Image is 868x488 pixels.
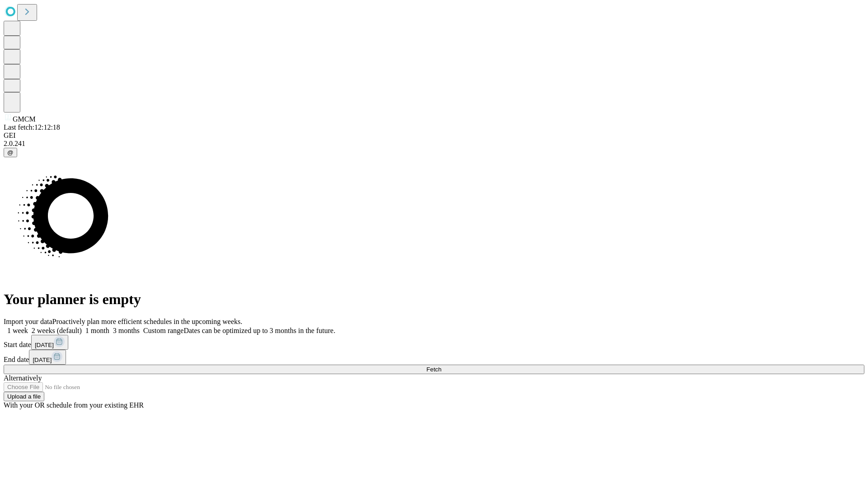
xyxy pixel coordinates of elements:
[7,149,14,156] span: @
[113,327,140,334] span: 3 months
[4,335,864,350] div: Start date
[143,327,184,334] span: Custom range
[4,401,144,409] span: With your OR schedule from your existing EHR
[184,327,335,334] span: Dates can be optimized up to 3 months in the future.
[4,365,864,374] button: Fetch
[52,318,242,325] span: Proactively plan more efficient schedules in the upcoming weeks.
[4,131,864,140] div: GEI
[4,148,17,157] button: @
[35,342,54,348] span: [DATE]
[4,318,52,325] span: Import your data
[33,357,52,363] span: [DATE]
[4,392,44,401] button: Upload a file
[4,291,864,308] h1: Your planner is empty
[13,115,36,123] span: GMCM
[426,366,441,373] span: Fetch
[4,140,864,148] div: 2.0.241
[4,123,60,131] span: Last fetch: 12:12:18
[31,335,68,350] button: [DATE]
[4,350,864,365] div: End date
[32,327,82,334] span: 2 weeks (default)
[85,327,109,334] span: 1 month
[4,374,42,382] span: Alternatively
[7,327,28,334] span: 1 week
[29,350,66,365] button: [DATE]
